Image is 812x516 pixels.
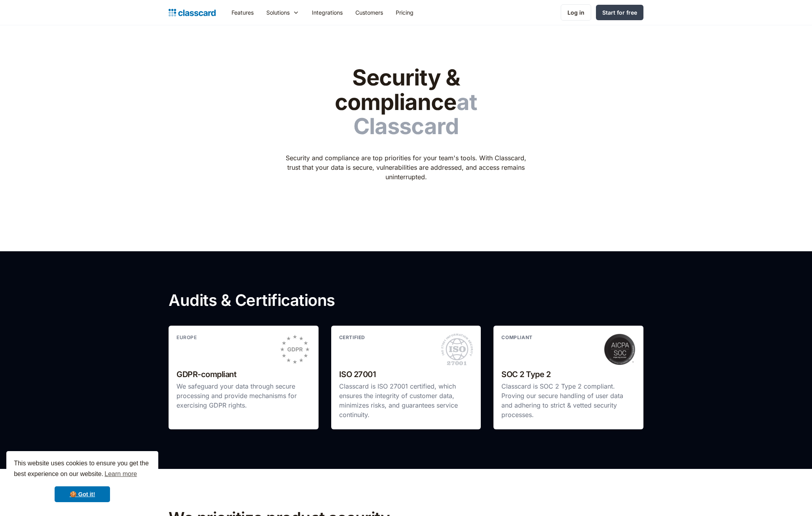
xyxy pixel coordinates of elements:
div: Solutions [260,4,305,21]
a: learn more about cookies [103,468,138,480]
p: europe [176,334,279,341]
a: Integrations [305,4,349,21]
div: Solutions [266,8,290,17]
p: Classcard is ISO 27001 certified, which ensures the integrity of customer data, minimizes risks, ... [339,381,473,419]
p: Security and compliance are top priorities for your team's tools. With Classcard, trust that your... [281,153,532,182]
div: cookieconsent [6,451,158,510]
span: This website uses cookies to ensure you get the best experience on our website. [14,459,151,480]
strong: COMPLIANT [501,334,532,340]
span: at Classcard [353,89,477,140]
strong: CERTIFIED [339,334,365,340]
h2: SOC 2 Type 2 [501,368,636,381]
div: Start for free [602,8,637,17]
a: Features [225,4,260,21]
a: Start for free [596,5,643,20]
h2: ISO 27001 [339,368,473,381]
h2: Audits & Certifications [169,291,420,310]
h2: GDPR-compliant [176,368,311,381]
h1: Security & compliance [281,66,532,139]
a: dismiss cookie message [55,486,110,502]
a: Log in [561,4,591,21]
a: home [169,7,216,18]
a: Customers [349,4,389,21]
a: Pricing [389,4,420,21]
p: Classcard is SOC 2 Type 2 compliant. Proving our secure handling of user data and adhering to str... [501,381,636,419]
p: We safeguard your data through secure processing and provide mechanisms for exercising GDPR rights. [176,381,311,410]
div: Log in [567,8,584,17]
